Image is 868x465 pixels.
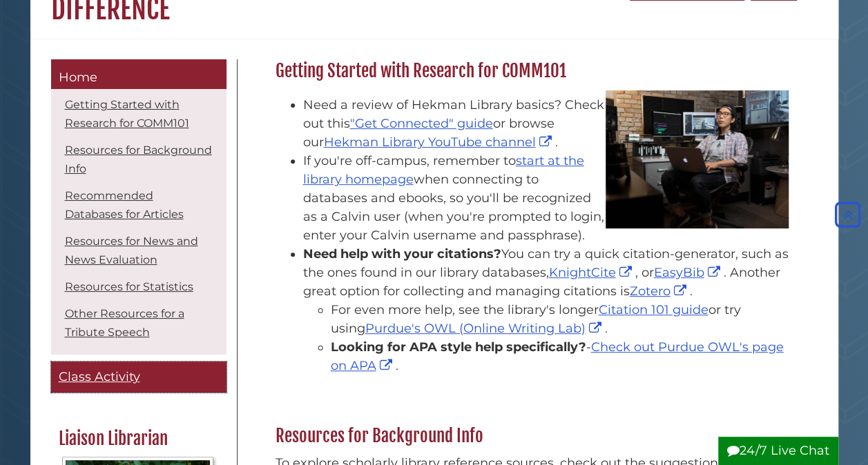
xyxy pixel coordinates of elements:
li: You can try a quick citation-generator, such as the ones found in our library databases, , or . A... [303,245,790,375]
a: Home [51,59,226,90]
a: Resources for Background Info [65,144,212,175]
li: Need a review of Hekman Library basics? Check out this or browse our . [303,96,790,152]
h2: Getting Started with Research for COMM101 [269,60,797,82]
a: Zotero [630,284,690,299]
a: Check out Purdue OWL's page on APA [331,339,784,373]
a: "Get Connected" guide [350,116,493,131]
li: If you're off-campus, remember to when connecting to databases and ebooks, so you'll be recognize... [303,152,790,245]
a: Resources for Statistics [65,280,193,293]
li: For even more help, see the library's longer or try using . [331,301,790,338]
a: Hekman Library YouTube channel [324,135,555,150]
a: start at the library homepage [303,153,584,187]
a: KnightCite [549,265,635,280]
a: Resources for News and News Evaluation [65,235,198,266]
a: Getting Started with Research for COMM101 [65,98,189,130]
a: EasyBib [654,265,724,280]
span: Class Activity [59,369,140,384]
a: Recommended Databases for Articles [65,189,184,221]
h2: Liaison Librarian [52,428,224,450]
a: Class Activity [51,362,226,393]
li: - . [331,338,790,375]
strong: Looking for APA style help specifically? [331,339,586,355]
a: Purdue's OWL (Online Writing Lab) [365,321,605,336]
a: Back to Top [831,208,865,223]
a: Other Resources for a Tribute Speech [65,307,184,339]
h2: Resources for Background Info [269,425,797,447]
button: 24/7 Live Chat [718,437,838,465]
strong: Need help with your citations? [303,246,501,261]
span: Home [59,70,97,85]
a: Citation 101 guide [599,302,708,317]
